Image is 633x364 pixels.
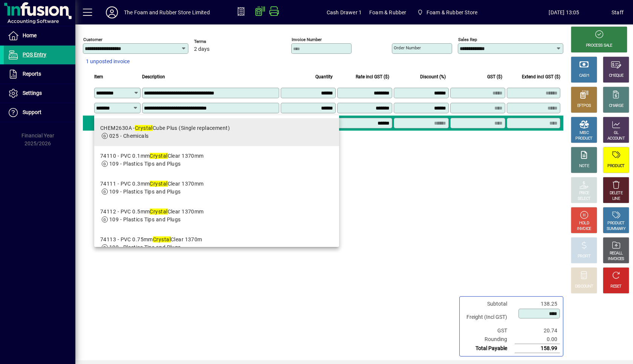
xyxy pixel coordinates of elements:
[150,181,167,187] em: Crystal
[607,226,625,232] div: SUMMARY
[614,130,619,136] div: GL
[610,284,622,289] div: RESET
[100,124,230,132] div: CHEM2630A - Cube Plus (Single replacement)
[100,236,202,244] div: 74113 - PVC 0.75mm Clear 1370m
[100,208,204,216] div: 74112 - PVC 0.5mm Clear 1370mm
[109,216,181,222] span: 109 - Plastics Tips and Plugs
[612,196,620,202] div: LINE
[577,103,591,109] div: EFTPOS
[427,6,477,18] span: Foam & Rubber Store
[109,189,181,195] span: 109 - Plastics Tips and Plugs
[109,133,149,139] span: 025 - Chemicals
[578,196,591,202] div: SELECT
[607,136,625,142] div: ACCOUNT
[94,146,339,174] mat-option: 74110 - PVC 0.1mm Crystal Clear 1370mm
[487,73,502,81] span: GST ($)
[109,244,181,250] span: 109 - Plastics Tips and Plugs
[610,251,623,256] div: RECALL
[150,209,167,215] em: Crystal
[4,103,75,122] a: Support
[575,136,592,142] div: PRODUCT
[194,46,209,52] span: 2 days
[463,344,515,353] td: Total Payable
[414,6,480,19] span: Foam & Rubber Store
[463,300,515,308] td: Subtotal
[23,32,37,38] span: Home
[394,45,421,50] mat-label: Order number
[150,153,167,159] em: Crystal
[23,109,41,115] span: Support
[463,335,515,344] td: Rounding
[579,221,589,226] div: HOLD
[586,43,612,49] div: PROCESS SALE
[94,202,339,230] mat-option: 74112 - PVC 0.5mm Crystal Clear 1370mm
[458,37,477,42] mat-label: Sales rep
[515,335,560,344] td: 0.00
[4,26,75,45] a: Home
[4,84,75,103] a: Settings
[23,52,46,58] span: POS Entry
[463,308,515,326] td: Freight (Incl GST)
[612,6,624,18] div: Staff
[610,190,622,196] div: DELETE
[607,163,624,169] div: PRODUCT
[86,58,130,65] span: 1 unposted invoice
[94,73,103,81] span: Item
[124,6,210,18] div: The Foam and Rubber Store Limited
[100,180,204,188] div: 74111 - PVC 0.3mm Clear 1370mm
[94,230,339,257] mat-option: 74113 - PVC 0.75mm Crystal Clear 1370m
[579,73,589,79] div: CASH
[194,39,239,44] span: Terms
[517,6,612,18] span: [DATE] 13:05
[83,37,102,42] mat-label: Customer
[4,65,75,84] a: Reports
[83,55,133,69] button: 1 unposted invoice
[579,163,589,169] div: NOTE
[579,190,589,196] div: PRICE
[575,284,593,289] div: DISCOUNT
[577,226,591,232] div: INVOICE
[607,221,624,226] div: PRODUCT
[327,6,362,18] span: Cash Drawer 1
[142,73,165,81] span: Description
[315,73,333,81] span: Quantity
[135,125,153,131] em: Crystal
[100,6,124,19] button: Profile
[608,256,624,262] div: INVOICES
[94,174,339,202] mat-option: 74111 - PVC 0.3mm Crystal Clear 1370mm
[94,118,339,146] mat-option: CHEM2630A - Crystal Cube Plus (Single replacement)
[579,130,589,136] div: MISC
[292,37,322,42] mat-label: Invoice number
[609,73,623,79] div: CHEQUE
[23,90,42,96] span: Settings
[515,344,560,353] td: 158.99
[578,254,590,259] div: PROFIT
[369,6,406,18] span: Foam & Rubber
[100,152,204,160] div: 74110 - PVC 0.1mm Clear 1370mm
[609,103,624,109] div: CHARGE
[515,326,560,335] td: 20.74
[420,73,446,81] span: Discount (%)
[463,326,515,335] td: GST
[109,161,181,167] span: 109 - Plastics Tips and Plugs
[356,73,389,81] span: Rate incl GST ($)
[23,71,41,77] span: Reports
[522,73,560,81] span: Extend incl GST ($)
[153,236,171,242] em: Crystal
[515,300,560,308] td: 138.25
